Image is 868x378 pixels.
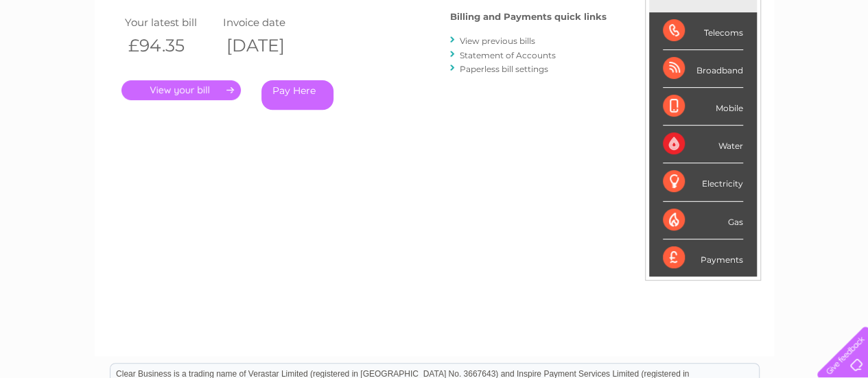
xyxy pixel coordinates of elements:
[663,239,743,276] div: Payments
[626,58,653,69] a: Water
[261,80,333,110] a: Pay Here
[663,50,743,88] div: Broadband
[663,163,743,201] div: Electricity
[30,36,100,78] img: logo.png
[609,7,704,24] a: 0333 014 3131
[460,64,548,74] a: Paperless bill settings
[450,12,607,22] h4: Billing and Payments quick links
[663,202,743,239] div: Gas
[460,50,556,60] a: Statement of Accounts
[220,13,318,32] td: Invoice date
[121,13,220,32] td: Your latest bill
[220,32,318,60] th: [DATE]
[661,58,691,69] a: Energy
[749,58,769,69] a: Blog
[121,80,241,100] a: .
[460,36,535,46] a: View previous bills
[663,88,743,126] div: Mobile
[121,32,220,60] th: £94.35
[663,126,743,163] div: Water
[663,12,743,50] div: Telecoms
[699,58,740,69] a: Telecoms
[777,58,810,69] a: Contact
[823,58,855,69] a: Log out
[110,8,759,67] div: Clear Business is a trading name of Verastar Limited (registered in [GEOGRAPHIC_DATA] No. 3667643...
